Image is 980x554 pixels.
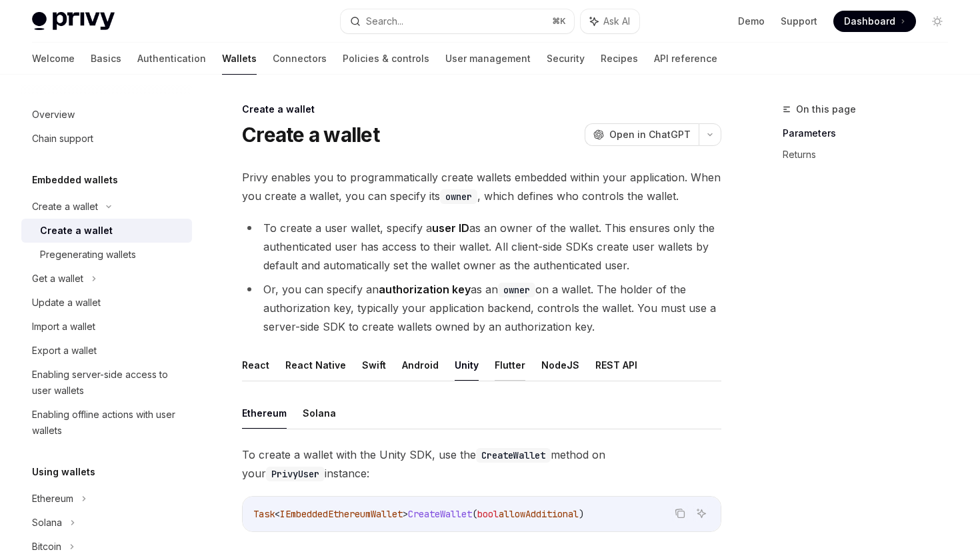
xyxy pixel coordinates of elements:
[927,11,948,32] button: Toggle dark mode
[32,107,75,123] div: Overview
[603,15,630,28] span: Ask AI
[445,43,531,75] a: User management
[273,43,327,75] a: Connectors
[21,291,192,315] a: Update a wallet
[32,131,93,147] div: Chain support
[32,343,97,359] div: Export a wallet
[40,223,113,239] div: Create a wallet
[552,16,566,27] span: ⌘ K
[403,508,408,520] span: >
[137,43,206,75] a: Authentication
[783,123,959,144] a: Parameters
[609,128,691,141] span: Open in ChatGPT
[796,101,856,117] span: On this page
[242,280,721,336] li: Or, you can specify an as an on a wallet. The holder of the authorization key, typically your app...
[32,491,73,507] div: Ethereum
[541,349,579,381] button: NodeJS
[693,505,710,522] button: Ask AI
[32,407,184,439] div: Enabling offline actions with user wallets
[738,15,765,28] a: Demo
[581,9,639,33] button: Ask AI
[222,43,257,75] a: Wallets
[379,283,471,296] strong: authorization key
[32,199,98,215] div: Create a wallet
[844,15,895,28] span: Dashboard
[242,168,721,205] span: Privy enables you to programmatically create wallets embedded within your application. When you c...
[21,403,192,443] a: Enabling offline actions with user wallets
[341,9,573,33] button: Search...⌘K
[242,445,721,483] span: To create a wallet with the Unity SDK, use the method on your instance:
[285,349,346,381] button: React Native
[585,123,699,146] button: Open in ChatGPT
[781,15,817,28] a: Support
[402,349,439,381] button: Android
[32,43,75,75] a: Welcome
[91,43,121,75] a: Basics
[783,144,959,165] a: Returns
[495,349,525,381] button: Flutter
[547,43,585,75] a: Security
[477,508,499,520] span: bool
[671,505,689,522] button: Copy the contents from the code block
[32,12,115,31] img: light logo
[32,515,62,531] div: Solana
[280,508,403,520] span: IEmbeddedEthereumWallet
[32,319,95,335] div: Import a wallet
[21,219,192,243] a: Create a wallet
[242,397,287,429] button: Ethereum
[242,349,269,381] button: React
[21,363,192,403] a: Enabling server-side access to user wallets
[32,367,184,399] div: Enabling server-side access to user wallets
[32,172,118,188] h5: Embedded wallets
[32,271,83,287] div: Get a wallet
[343,43,429,75] a: Policies & controls
[32,295,101,311] div: Update a wallet
[21,127,192,151] a: Chain support
[21,339,192,363] a: Export a wallet
[266,467,325,481] code: PrivyUser
[242,123,379,147] h1: Create a wallet
[833,11,916,32] a: Dashboard
[275,508,280,520] span: <
[440,189,477,204] code: owner
[408,508,472,520] span: CreateWallet
[242,219,721,275] li: To create a user wallet, specify a as an owner of the wallet. This ensures only the authenticated...
[21,103,192,127] a: Overview
[595,349,637,381] button: REST API
[654,43,717,75] a: API reference
[455,349,479,381] button: Unity
[21,243,192,267] a: Pregenerating wallets
[432,221,469,235] strong: user ID
[476,448,551,463] code: CreateWallet
[366,13,403,29] div: Search...
[242,103,721,116] div: Create a wallet
[303,397,336,429] button: Solana
[472,508,477,520] span: (
[579,508,584,520] span: )
[253,508,275,520] span: Task
[601,43,638,75] a: Recipes
[21,315,192,339] a: Import a wallet
[362,349,386,381] button: Swift
[499,508,579,520] span: allowAdditional
[40,247,136,263] div: Pregenerating wallets
[32,464,95,480] h5: Using wallets
[498,283,535,297] code: owner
